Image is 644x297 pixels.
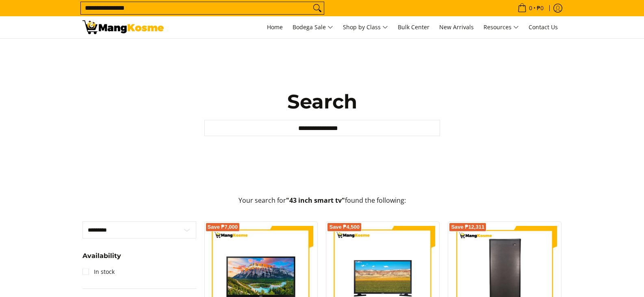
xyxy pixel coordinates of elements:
[311,2,324,14] button: Search
[451,225,484,230] span: Save ₱12,311
[398,23,429,31] span: Bulk Center
[484,22,519,33] span: Resources
[82,253,121,259] span: Availability
[343,22,388,33] span: Shop by Class
[394,16,434,38] a: Bulk Center
[208,225,238,230] span: Save ₱7,000
[536,5,545,11] span: ₱0
[339,16,392,38] a: Shop by Class
[528,5,533,11] span: 0
[515,4,546,13] span: •
[479,16,523,38] a: Resources
[286,196,345,205] strong: "43 inch smart tv"
[82,253,121,265] summary: Open
[293,22,333,33] span: Bodega Sale
[529,23,558,31] span: Contact Us
[82,265,115,278] a: In stock
[172,16,562,38] nav: Main Menu
[82,20,164,34] img: Search: 4 results found for &quot;43 inch smart tv&quot; | Mang Kosme
[267,23,283,31] span: Home
[263,16,287,38] a: Home
[288,16,337,38] a: Bodega Sale
[439,23,474,31] span: New Arrivals
[204,89,440,114] h1: Search
[435,16,478,38] a: New Arrivals
[525,16,562,38] a: Contact Us
[82,195,562,214] p: Your search for found the following:
[329,225,360,230] span: Save ₱4,500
